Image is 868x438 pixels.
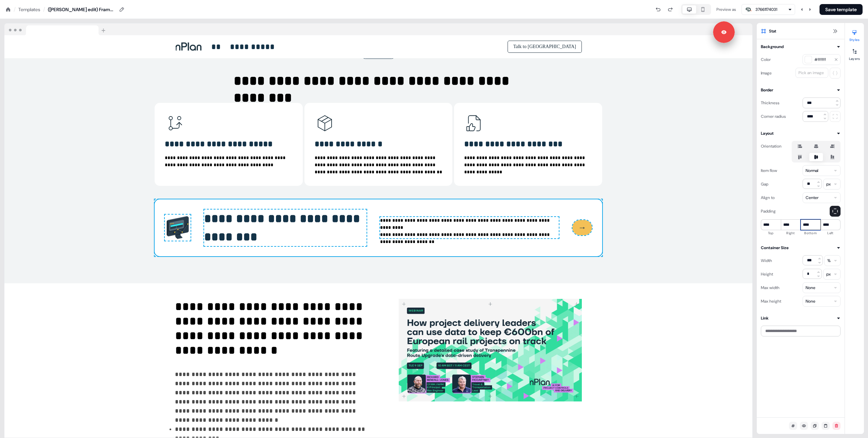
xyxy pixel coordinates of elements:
[761,315,841,322] button: Link
[315,113,335,133] img: Image
[43,6,45,13] div: /
[742,4,795,15] button: 37661174031
[803,54,841,65] button: #ffffff
[826,181,831,188] div: px
[761,282,780,293] div: Max width
[14,6,16,13] div: /
[761,97,780,108] div: Thickness
[820,4,863,15] button: Save template
[761,206,776,217] div: Padding
[768,230,774,236] label: Top
[761,43,784,50] div: Background
[761,244,841,251] button: Container Size
[761,192,775,203] div: Align to
[761,179,768,190] div: Gap
[786,230,795,236] label: Right
[827,257,831,264] div: %
[761,141,782,152] div: Orientation
[761,43,841,50] button: Background
[761,244,789,251] div: Container Size
[806,284,815,291] div: None
[761,87,773,93] div: Border
[795,68,828,78] button: Pick an image
[761,111,786,122] div: Corner radius
[845,27,864,42] button: Styles
[761,130,774,137] div: Layout
[806,298,815,305] div: None
[806,167,818,174] div: Normal
[761,269,773,280] div: Height
[761,296,781,307] div: Max height
[845,46,864,61] button: Layers
[804,230,817,236] label: Bottom
[165,215,191,240] img: Image
[826,271,831,278] div: px
[827,230,833,236] label: Left
[48,6,116,13] div: ([PERSON_NAME] edit) Framework: Blocks
[769,28,776,35] span: Stat
[716,6,736,13] div: Preview as
[761,315,769,322] div: Link
[464,113,485,133] img: Image
[165,113,185,133] img: Image
[755,6,777,13] div: 37661174031
[761,87,841,93] button: Border
[761,54,771,65] div: Color
[761,165,777,176] div: Item flow
[572,220,592,235] button: →
[761,130,841,137] button: Layout
[761,68,772,79] div: Image
[381,41,582,53] div: Talk to [GEOGRAPHIC_DATA]
[797,69,825,76] div: Pick an image
[18,6,40,13] a: Templates
[4,23,108,36] img: Browser topbar
[761,255,772,266] div: Width
[806,194,818,201] div: Center
[814,56,831,63] span: #ffffff
[508,41,582,53] button: Talk to [GEOGRAPHIC_DATA]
